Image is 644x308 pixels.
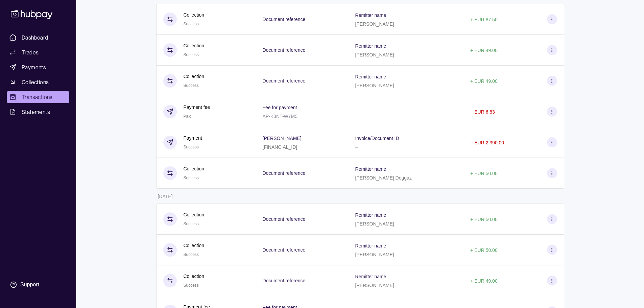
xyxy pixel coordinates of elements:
p: Remitter name [355,43,386,49]
p: Document reference [263,170,306,176]
p: [PERSON_NAME] [263,136,302,141]
a: Payments [7,61,69,73]
p: Remitter name [355,13,386,18]
p: + EUR 87.50 [470,17,498,22]
p: [PERSON_NAME] [355,52,394,57]
a: Statements [7,106,69,118]
p: Remitter name [355,166,386,172]
p: Remitter name [355,274,386,279]
p: Remitter name [355,212,386,218]
p: Invoice/Document ID [355,136,399,141]
a: Transactions [7,91,69,103]
span: Success [184,83,199,88]
span: Success [184,221,199,226]
p: – [355,144,358,150]
span: Success [184,22,199,26]
p: Collection [184,73,204,80]
p: Collection [184,273,204,280]
p: AP-K3NT-W7M5 [263,114,297,119]
p: + EUR 49.00 [470,48,498,53]
p: + EUR 50.00 [470,247,498,253]
span: Success [184,175,199,180]
p: Document reference [263,278,306,283]
p: Document reference [263,247,306,253]
a: Support [7,278,69,292]
p: + EUR 49.00 [470,78,498,84]
span: Payments [22,63,46,71]
p: Document reference [263,17,306,22]
p: Collection [184,11,204,19]
p: Document reference [263,216,306,222]
span: Success [184,252,199,257]
p: Payment fee [184,103,210,111]
p: Collection [184,211,204,218]
p: [PERSON_NAME] [355,83,394,88]
p: [FINANCIAL_ID] [263,144,297,150]
p: Remitter name [355,243,386,248]
p: + EUR 50.00 [470,217,498,222]
span: Trades [22,48,39,56]
span: Success [184,145,199,149]
a: Dashboard [7,31,69,44]
p: + EUR 49.00 [470,278,498,284]
p: + EUR 50.00 [470,171,498,176]
p: [PERSON_NAME] [355,21,394,27]
p: Document reference [263,47,306,53]
p: [DATE] [158,194,173,199]
p: Collection [184,165,204,172]
div: Support [20,281,39,288]
p: Collection [184,42,204,49]
p: [PERSON_NAME] Doggaz [355,175,412,181]
p: [PERSON_NAME] [355,252,394,257]
p: Remitter name [355,74,386,79]
p: Fee for payment [263,105,297,110]
span: Dashboard [22,33,48,42]
span: Success [184,283,199,288]
span: Statements [22,108,50,116]
p: Document reference [263,78,306,84]
span: Success [184,52,199,57]
a: Collections [7,76,69,88]
a: Trades [7,46,69,58]
p: [PERSON_NAME] [355,221,394,227]
span: Transactions [22,93,53,101]
span: Collections [22,78,49,86]
p: − EUR 6.83 [470,109,495,115]
span: Paid [184,114,192,119]
p: − EUR 2,390.00 [470,140,504,145]
p: [PERSON_NAME] [355,283,394,288]
p: Payment [184,134,202,142]
p: Collection [184,242,204,249]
